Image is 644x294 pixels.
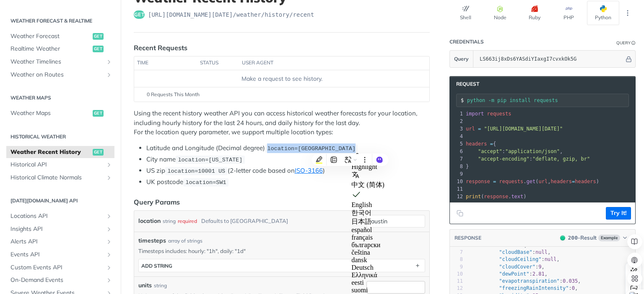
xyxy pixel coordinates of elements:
span: Weather Forecast [10,32,91,41]
a: Weather Mapsget [6,107,114,120]
button: Show subpages for Events API [106,251,112,258]
div: dansk [351,256,452,264]
span: location=SW1 [185,179,226,186]
button: Show subpages for Historical Climate Normals [106,174,112,181]
span: location=10001 US [167,168,225,174]
a: Historical APIShow subpages for Historical API [6,159,114,171]
span: Weather on Routes [10,71,104,79]
div: 1 [450,110,464,118]
div: Query Params [134,197,180,207]
span: Example [598,235,620,241]
h2: Weather Forecast & realtime [6,17,114,25]
div: 10 [450,271,463,278]
span: 0.035 [563,278,578,284]
span: get [93,110,104,117]
span: get [93,149,104,156]
span: "cloudCeiling" [499,256,541,262]
input: apikey [475,51,624,67]
li: UK postcode [146,177,430,187]
span: : , [469,249,551,255]
span: = [493,179,496,184]
span: "cloudCover" [499,264,535,270]
span: On-Demand Events [10,276,104,284]
span: . ( , ) [466,179,599,184]
div: 12 [450,285,463,292]
span: location=[US_STATE] [178,157,242,163]
button: 200200-ResultExample [556,234,631,242]
div: 11 [450,185,464,193]
span: Weather Recent History [10,148,91,156]
div: 7 [450,155,464,163]
span: "freezingRainIntensity" [499,285,569,291]
span: get [134,10,145,19]
li: US zip (2-letter code based on ) [146,166,430,176]
button: Show subpages for Custom Events API [106,264,112,271]
div: Defaults to [GEOGRAPHIC_DATA] [201,215,288,227]
span: headers [575,179,596,184]
div: 4 [450,133,464,140]
button: More Languages [621,7,634,19]
span: null [545,256,557,262]
a: On-Demand EventsShow subpages for On-Demand Events [6,274,114,286]
div: 中文 (简体) [351,181,452,189]
span: 200 [568,235,578,241]
h2: [DATE][DOMAIN_NAME] API [6,197,114,205]
span: url [538,179,548,184]
div: Recent Requests [134,43,187,53]
input: Request instructions [467,97,628,103]
span: Historical Climate Normals [10,174,104,182]
span: : , [469,278,581,284]
span: Events API [10,251,104,259]
span: 2.81 [532,271,545,277]
button: Show subpages for Weather Timelines [106,59,112,65]
a: Custom Events APIShow subpages for Custom Events API [6,261,114,274]
span: requests [499,179,524,184]
span: Weather Maps [10,109,91,118]
span: "dewPoint" [499,271,529,277]
span: Alerts API [10,238,104,246]
span: : , [469,256,560,262]
span: = [490,141,493,147]
div: български [351,241,452,249]
div: 2 [450,118,464,125]
div: string [163,215,176,227]
div: 8 [450,163,464,170]
div: français [351,234,452,241]
p: Using the recent history weather API you can access historical weather forecasts for your locatio... [134,109,430,137]
button: Show subpages for On-Demand Events [106,277,112,284]
span: Custom Events API [10,263,104,272]
span: 200 [560,235,565,240]
span: print [466,194,481,199]
button: Show subpages for Alerts API [106,238,112,245]
span: requests [487,111,512,117]
div: suomi [351,286,452,294]
span: "[URL][DOMAIN_NAME][DATE]" [484,126,563,132]
span: "values" [493,242,517,248]
div: 한국어 [351,209,452,217]
div: 10 [450,178,464,185]
button: Show subpages for Locations API [106,213,112,220]
button: Try It! [606,207,631,220]
div: 7 [450,249,463,256]
button: Node [484,1,516,25]
span: ( . ) [466,194,527,199]
div: 日本語 [351,217,452,226]
span: location=[GEOGRAPHIC_DATA] [267,146,356,152]
span: https://api.tomorrow.io/v4/weather/history/recent [148,10,314,19]
span: import [466,111,484,117]
span: : , [469,285,578,291]
div: Deutsch [351,264,452,271]
p: Timesteps includes: hourly: "1h", daily: "1d" [138,247,425,255]
a: ISO-3166 [295,166,323,174]
a: Alerts APIShow subpages for Alerts API [6,235,114,248]
button: Ruby [518,1,551,25]
div: - Result [568,234,597,242]
button: ADD string [139,259,425,272]
div: 8 [450,256,463,263]
span: : , [466,148,563,154]
a: Weather TimelinesShow subpages for Weather Timelines [6,56,114,68]
span: "cloudBase" [499,249,532,255]
div: Ελληνικά [351,271,452,279]
div: Credentials [449,38,484,45]
th: time [134,56,197,70]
